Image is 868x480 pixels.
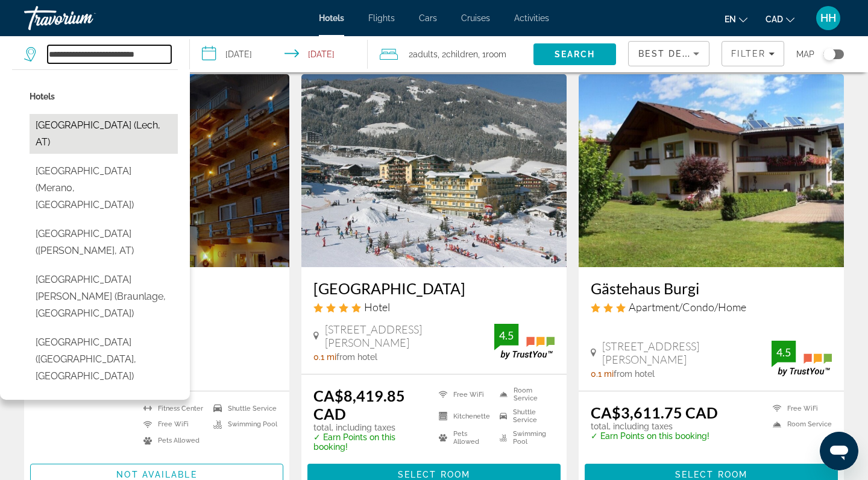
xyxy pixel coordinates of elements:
button: Select hotel: Hotel Elisabeth (Lech, AT) [30,114,178,154]
iframe: Button to launch messaging window [820,432,858,470]
button: User Menu [813,5,844,31]
li: Fitness Center [137,403,207,414]
button: Toggle map [814,49,844,60]
a: Cruises [461,13,490,23]
span: Map [796,46,814,63]
button: Select hotel: Hotel Elisabeth (Bad Abbach, DE) [30,331,178,388]
span: Filter [731,49,766,58]
span: Search [555,49,596,59]
button: Filters [722,41,784,66]
li: Swimming Pool [207,420,277,430]
li: Shuttle Service [207,403,277,414]
span: Adults [413,49,438,59]
button: Select check in and out date [190,36,368,72]
span: , 1 [478,46,506,63]
p: ✓ Earn Points on this booking! [313,432,424,452]
button: Change language [725,10,747,28]
button: Travelers: 2 adults, 2 children [368,36,533,72]
li: Pets Allowed [433,430,494,446]
li: Free WiFi [137,420,207,430]
a: [GEOGRAPHIC_DATA] [313,279,555,297]
div: 3 star Apartment [591,300,832,314]
span: Children [446,49,478,59]
span: 2 [409,46,438,63]
ins: CA$8,419.85 CAD [313,387,405,423]
a: Not available [30,466,283,479]
a: Cars [419,13,437,23]
p: Hotel options [30,88,178,105]
div: 4 star Hotel [313,300,555,314]
button: Select hotel: Hotel Elisabeth Ilse (Braunlage, DE) [30,268,178,325]
button: Change currency [766,10,794,28]
a: Travorium [24,2,145,34]
li: Free WiFi [433,387,494,402]
ins: CA$3,611.75 CAD [591,403,718,422]
li: Swimming Pool [494,430,555,446]
div: 4.5 [494,328,518,343]
p: ✓ Earn Points on this booking! [591,431,718,441]
li: Shuttle Service [494,408,555,424]
li: Kitchenette [433,408,494,424]
button: Select hotel: Hotel Elisabeth (Fuegen, AT) [30,223,178,262]
span: Select Room [398,470,470,479]
span: Select Room [675,470,747,479]
span: Room [486,49,506,59]
a: Flights [368,13,395,23]
a: Select Room [307,466,561,479]
span: [STREET_ADDRESS][PERSON_NAME] [602,339,772,366]
div: 4.5 [772,345,796,359]
span: Not available [116,470,197,479]
span: Apartment/Condo/Home [629,300,746,314]
a: Gästehaus Burgi [591,279,832,297]
span: from hotel [614,369,655,379]
li: Room Service [767,420,832,430]
span: Best Deals [638,49,701,58]
li: Pets Allowed [137,435,207,446]
img: Gästehaus Burgi [579,74,844,267]
span: 0.1 mi [313,352,336,362]
img: TrustYou guest rating badge [494,324,555,359]
img: TrustYou guest rating badge [772,341,832,376]
span: CAD [766,14,783,24]
span: HH [820,12,836,24]
span: from hotel [336,352,377,362]
a: Hotels [319,13,344,23]
input: Search hotel destination [48,45,171,63]
li: Room Service [494,387,555,402]
button: Search [533,43,616,65]
a: Select Room [585,466,838,479]
p: total, including taxes [313,423,424,432]
span: Hotel [364,300,390,314]
a: Activities [514,13,549,23]
mat-select: Sort by [638,46,699,61]
li: Free WiFi [767,403,832,414]
img: Hotel Kohlerhof [301,74,567,267]
p: total, including taxes [591,422,718,431]
span: 0.1 mi [591,369,614,379]
button: Select hotel: Hotel Elisabeth (Merano, IT) [30,160,178,216]
span: , 2 [438,46,478,63]
span: en [725,14,736,24]
span: [STREET_ADDRESS][PERSON_NAME] [325,323,494,349]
